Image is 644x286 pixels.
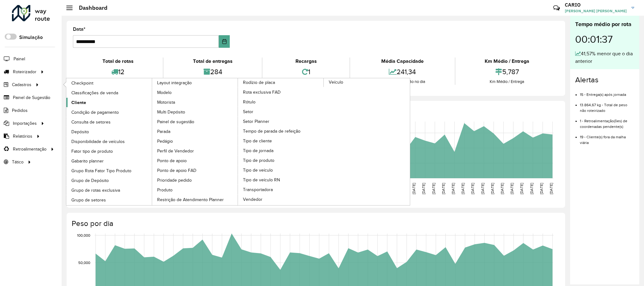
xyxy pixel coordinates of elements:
span: Relatórios [13,133,32,140]
a: Setor Planner [238,117,324,126]
span: Cliente [71,99,86,106]
button: Choose Date [219,35,230,48]
div: Total de rotas [74,58,161,65]
a: Rota exclusiva FAD [238,87,324,97]
text: [DATE] [481,183,485,194]
a: Tipo de veículo RN [238,175,324,184]
span: Rota exclusiva FAD [243,89,281,96]
a: Gabarito planner [66,156,152,166]
text: [DATE] [539,183,543,194]
text: [DATE] [461,183,465,194]
a: Tipo de veículo [238,165,324,175]
a: Rodízio de placa [152,78,324,205]
text: 100,000 [77,233,90,237]
div: Total de entregas [165,58,260,65]
h2: Dashboard [73,4,107,11]
span: Modelo [157,89,172,96]
li: 1 - Retroalimentação(ões) de coordenadas pendente(s) [580,113,634,129]
span: Disponibilidade de veículos [71,138,125,145]
span: Tempo de parada de refeição [243,128,300,135]
a: Checkpoint [66,78,152,88]
a: Perfil de Vendedor [152,146,238,156]
span: Painel de Sugestão [13,94,50,101]
text: 50,000 [78,261,90,265]
a: Grupo Rota Fator Tipo Produto [66,166,152,175]
span: Tipo de cliente [243,138,272,144]
a: Depósito [66,127,152,136]
text: [DATE] [549,183,553,194]
span: Depósito [71,129,89,135]
text: [DATE] [412,183,416,194]
a: Setor [238,107,324,116]
span: Layout integração [157,80,192,86]
a: Restrição de Atendimento Planner [152,195,238,204]
span: Condição de pagamento [71,109,119,116]
span: [PERSON_NAME] [PERSON_NAME] [565,8,627,14]
span: Grupo de setores [71,197,106,203]
span: Setor Planner [243,118,269,125]
a: Condição de pagamento [66,107,152,117]
a: Transportadora [238,185,324,194]
div: 241,34 [352,65,453,79]
span: Grupo de Depósito [71,177,109,184]
label: Data [73,25,85,33]
div: Recargas [264,58,348,65]
div: 5,787 [457,65,557,79]
text: [DATE] [530,183,534,194]
span: Tático [12,159,24,165]
a: Tipo de jornada [238,146,324,155]
a: Grupo de setores [66,195,152,205]
a: Layout integração [66,78,238,205]
div: Tempo médio por rota [575,20,634,29]
a: Modelo [152,88,238,97]
text: [DATE] [520,183,524,194]
span: Parada [157,128,170,135]
a: Motorista [152,97,238,107]
a: Prioridade pedido [152,175,238,185]
span: Retroalimentação [13,146,47,152]
a: Vendedor [238,195,324,204]
span: Setor [243,108,253,115]
span: Pedidos [12,107,28,114]
span: Tipo de veículo [243,167,273,173]
span: Grupo Rota Fator Tipo Produto [71,168,131,174]
a: Parada [152,127,238,136]
span: Checkpoint [71,80,93,86]
span: Rótulo [243,99,256,105]
a: Tipo de produto [238,156,324,165]
div: 1 [264,65,348,79]
span: Rodízio de placa [243,79,275,86]
span: Pedágio [157,138,173,145]
a: Grupo de rotas exclusiva [66,185,152,195]
a: Contato Rápido [550,1,563,15]
span: Motorista [157,99,175,106]
span: Restrição de Atendimento Planner [157,196,224,203]
text: [DATE] [421,183,426,194]
a: Produto [152,185,238,195]
a: Ponto de apoio FAD [152,166,238,175]
h4: Alertas [575,75,634,85]
h4: Peso por dia [72,219,559,228]
a: Painel de sugestão [152,117,238,126]
text: [DATE] [490,183,494,194]
span: Multi Depósito [157,109,185,115]
a: Tipo de cliente [238,136,324,146]
span: Painel [14,56,25,62]
span: Classificações de venda [71,90,118,96]
span: Tipo de veículo RN [243,177,280,183]
a: Ponto de apoio [152,156,238,165]
a: Classificações de venda [66,88,152,97]
a: Veículo [238,78,410,205]
span: Ponto de apoio FAD [157,167,196,174]
li: 19 - Cliente(s) fora da malha viária [580,129,634,146]
label: Simulação [19,34,43,41]
text: [DATE] [500,183,504,194]
span: Consulta de setores [71,119,111,125]
a: Tempo de parada de refeição [238,126,324,136]
a: Grupo de Depósito [66,176,152,185]
li: 13.864,67 kg - Total de peso não roteirizado [580,97,634,113]
div: 284 [165,65,260,79]
a: Cliente [66,98,152,107]
div: 00:01:37 [575,29,634,50]
text: [DATE] [510,183,514,194]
